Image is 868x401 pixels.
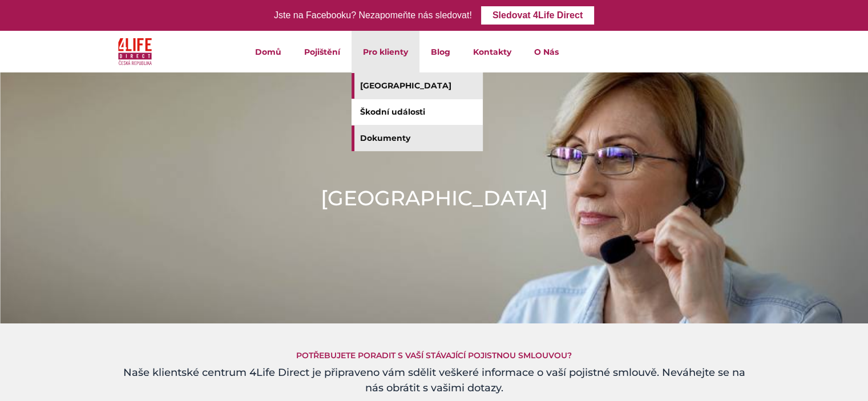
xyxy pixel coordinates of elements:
[274,7,472,24] div: Jste na Facebooku? Nezapomeňte nás sledovat!
[118,35,152,68] img: 4Life Direct Česká republika logo
[352,73,483,99] a: [GEOGRAPHIC_DATA]
[244,31,293,72] a: Domů
[321,184,548,212] h1: [GEOGRAPHIC_DATA]
[419,31,462,72] a: Blog
[118,351,751,361] h5: Potřebujete poradit s vaší stávající pojistnou smlouvou?
[352,99,483,125] a: Škodní události
[462,31,523,72] a: Kontakty
[352,125,483,151] a: Dokumenty
[481,6,594,25] a: Sledovat 4Life Direct
[118,365,751,396] h4: Naše klientské centrum 4Life Direct je připraveno vám sdělit veškeré informace o vaší pojistné sm...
